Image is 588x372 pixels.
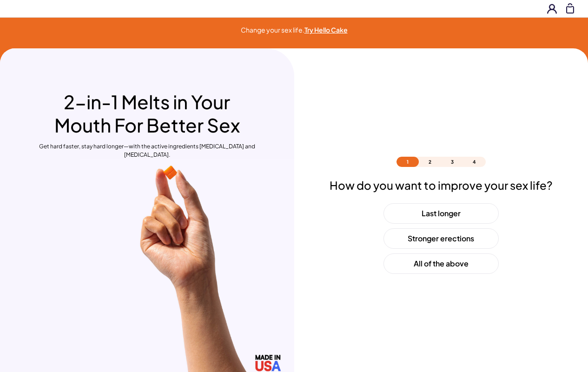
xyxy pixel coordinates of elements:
h2: How do you want to improve your sex life? [330,178,553,192]
li: 4 [463,157,486,167]
button: Stronger erections [383,228,499,249]
li: 3 [441,157,463,167]
a: Try Hello Cake [304,26,348,34]
li: 2 [419,157,441,167]
button: Last longer [383,203,499,224]
button: All of the above [383,253,499,274]
p: Get hard faster, stay hard longer—with the active ingredients [MEDICAL_DATA] and [MEDICAL_DATA]. [38,142,256,159]
h1: 2-in-1 Melts in Your Mouth For Better Sex [38,90,256,137]
li: 1 [396,157,419,167]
